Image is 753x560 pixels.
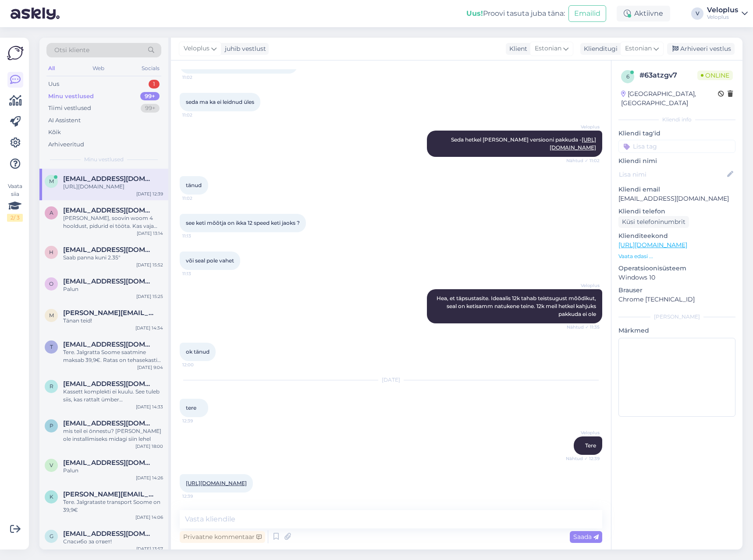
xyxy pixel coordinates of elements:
[49,178,54,184] span: m
[618,116,735,124] div: Kliendi info
[48,140,84,149] div: Arhiveeritud
[186,220,300,226] span: see keti mõõtja on ikka 12 speed keti jaoks ?
[84,156,124,163] span: Minu vestlused
[506,44,527,53] div: Klient
[618,194,735,203] p: [EMAIL_ADDRESS][DOMAIN_NAME]
[180,376,602,384] div: [DATE]
[135,325,163,331] div: [DATE] 14:34
[697,71,733,80] span: Online
[50,422,53,429] span: p
[186,257,234,264] span: või seal pole vahet
[63,317,163,325] div: Tänan teid!
[186,480,247,486] a: [URL][DOMAIN_NAME]
[63,277,154,285] span: olli.honkanen81@gmail.com
[585,442,596,449] span: Tere
[618,185,735,194] p: Kliendi email
[7,45,24,61] img: Askly Logo
[566,455,600,462] span: Nähtud ✓ 12:39
[221,44,266,53] div: juhib vestlust
[136,293,163,300] div: [DATE] 15:25
[135,443,163,450] div: [DATE] 18:00
[466,8,565,19] div: Proovi tasuta juba täna:
[186,99,254,105] span: seda ma ka ei leidnud üles
[137,230,163,237] div: [DATE] 13:14
[466,9,483,18] b: Uus!
[639,70,697,81] div: # 63atzgv7
[7,182,23,222] div: Vaata siia
[49,280,53,287] span: o
[136,262,163,268] div: [DATE] 15:52
[140,92,160,101] div: 99+
[573,533,599,541] span: Saada
[182,362,215,368] span: 12:00
[437,295,597,317] span: Hea, et täpsustasite. Ideaalis 12k tahab teistsugust mõõdikut, seal on ketisamm natukene teine. 1...
[7,214,23,222] div: 2 / 3
[63,285,163,293] div: Palun
[621,89,718,108] div: [GEOGRAPHIC_DATA], [GEOGRAPHIC_DATA]
[63,388,163,404] div: Kassett komplekti ei kuulu. See tuleb siis, kas rattalt ümber [PERSON_NAME] või osta sinna eraldi...
[567,324,600,330] span: Nähtud ✓ 11:35
[186,404,196,411] span: tere
[63,498,163,514] div: Tere. Jalgrataste transport Soome on 39,9€
[63,427,163,443] div: mis teil ei õnnestu? [PERSON_NAME] ole installimiseks midagi siin lehel
[137,364,163,371] div: [DATE] 9:04
[535,44,561,53] span: Estonian
[618,156,735,166] p: Kliendi nimi
[63,206,154,214] span: andrap15@gmail.com
[707,7,748,21] a: VeloplusVeloplus
[63,459,154,467] span: v463753@gmail.com
[50,209,53,216] span: a
[136,404,163,410] div: [DATE] 14:33
[182,493,215,500] span: 12:39
[136,191,163,197] div: [DATE] 12:39
[63,380,154,388] span: reinvartsten@gmail.com
[186,182,202,188] span: tänud
[707,7,738,14] div: Veloplus
[48,92,94,101] div: Minu vestlused
[567,282,600,289] span: Veloplus
[625,44,652,53] span: Estonian
[182,112,215,118] span: 11:02
[618,286,735,295] p: Brauser
[136,475,163,481] div: [DATE] 14:26
[580,44,618,53] div: Klienditugi
[667,43,735,55] div: Arhiveeri vestlus
[91,63,106,74] div: Web
[618,231,735,241] p: Klienditeekond
[618,140,735,153] input: Lisa tag
[49,312,54,319] span: m
[63,183,163,191] div: [URL][DOMAIN_NAME]
[626,73,629,80] span: 6
[63,490,154,498] span: kimmo.vauhkonen@hotmail.com
[50,383,53,390] span: r
[566,157,600,164] span: Nähtud ✓ 11:02
[48,116,81,125] div: AI Assistent
[63,530,154,538] span: gtadimas@hotmail.com
[50,493,53,500] span: k
[567,429,600,436] span: Veloplus
[63,467,163,475] div: Palun
[49,249,53,255] span: h
[451,136,596,151] span: Seda hetkel [PERSON_NAME] versiooni pakkuda -
[46,63,57,74] div: All
[619,170,725,179] input: Lisa nimi
[63,348,163,364] div: Tere. Jalgratta Soome saatmine maksab 39,9€. Ratas on tehasekastis ja vajab komplekteerimist. Ole...
[618,326,735,335] p: Märkmed
[48,104,91,113] div: Tiimi vestlused
[135,514,163,521] div: [DATE] 14:06
[186,348,210,355] span: ok tänud
[182,74,215,81] span: 11:02
[50,533,53,539] span: g
[50,344,53,350] span: t
[618,273,735,282] p: Windows 10
[617,6,670,21] div: Aktiivne
[618,295,735,304] p: Chrome [TECHNICAL_ID]
[618,216,689,228] div: Küsi telefoninumbrit
[618,207,735,216] p: Kliendi telefon
[707,14,738,21] div: Veloplus
[691,7,703,20] div: V
[54,46,89,55] span: Otsi kliente
[63,340,154,348] span: timokinn@gmail.com
[141,104,160,113] div: 99+
[140,63,161,74] div: Socials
